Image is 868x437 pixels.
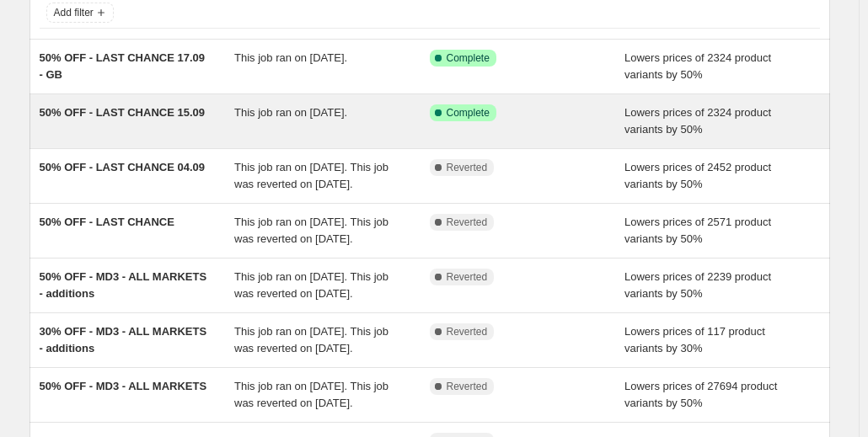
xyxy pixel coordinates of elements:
span: Complete [447,51,490,65]
span: Lowers prices of 2571 product variants by 50% [624,216,771,245]
span: Lowers prices of 117 product variants by 30% [624,325,765,354]
span: This job ran on [DATE]. This job was reverted on [DATE]. [234,270,388,300]
span: Lowers prices of 2324 product variants by 50% [624,106,771,136]
span: This job ran on [DATE]. This job was reverted on [DATE]. [234,216,388,245]
span: Add filter [54,6,94,19]
span: This job ran on [DATE]. This job was reverted on [DATE]. [234,161,388,190]
span: Reverted [447,270,488,284]
span: This job ran on [DATE]. This job was reverted on [DATE]. [234,380,388,409]
span: Lowers prices of 2452 product variants by 50% [624,161,771,190]
span: Lowers prices of 27694 product variants by 50% [624,380,777,409]
span: Reverted [447,380,488,393]
span: 50% OFF - LAST CHANCE 17.09 - GB [40,51,206,81]
span: This job ran on [DATE]. [234,106,347,119]
span: Lowers prices of 2239 product variants by 50% [624,270,771,300]
button: Add filter [46,3,114,23]
span: Reverted [447,216,488,229]
span: Lowers prices of 2324 product variants by 50% [624,51,771,81]
span: This job ran on [DATE]. This job was reverted on [DATE]. [234,325,388,354]
span: Complete [447,106,490,120]
span: This job ran on [DATE]. [234,51,347,64]
span: 50% OFF - LAST CHANCE 15.09 [40,106,206,119]
span: 50% OFF - MD3 - ALL MARKETS - additions [40,270,207,300]
span: Reverted [447,161,488,174]
span: 50% OFF - LAST CHANCE [40,216,174,228]
span: 30% OFF - MD3 - ALL MARKETS - additions [40,325,207,354]
span: Reverted [447,325,488,338]
span: 50% OFF - LAST CHANCE 04.09 [40,161,206,173]
span: 50% OFF - MD3 - ALL MARKETS [40,380,207,392]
